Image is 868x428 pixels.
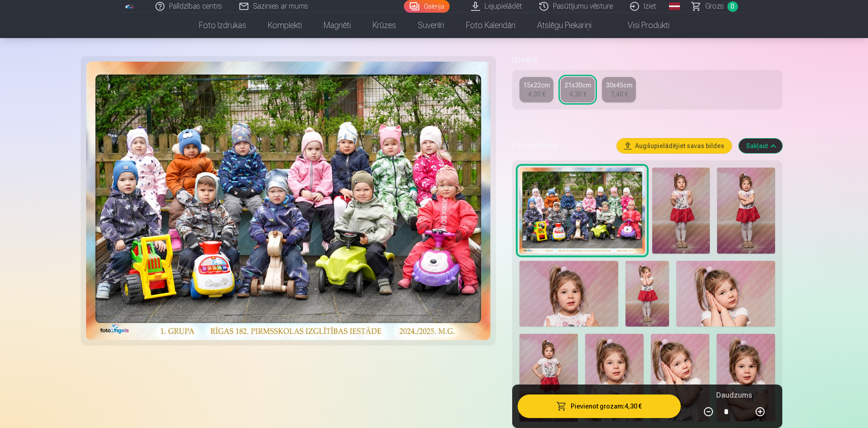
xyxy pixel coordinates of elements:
[188,13,257,38] a: Foto izdrukas
[611,90,628,99] div: 7,40 €
[734,401,747,423] div: gab.
[518,394,680,418] button: Pievienot grozam:4,30 €
[528,90,545,99] div: 4,30 €
[727,1,738,12] span: 0
[606,81,632,90] div: 30x45cm
[526,13,602,38] a: Atslēgu piekariņi
[512,53,782,66] h5: Izmērs
[602,77,636,102] a: 30x45cm7,40 €
[569,90,587,99] div: 4,30 €
[739,139,782,153] button: Sakļaut
[564,81,591,90] div: 21x30cm
[561,77,595,102] a: 21x30cm4,30 €
[617,139,732,153] button: Augšupielādējiet savas bildes
[602,13,680,38] a: Visi produkti
[519,77,553,102] a: 15x22cm4,30 €
[523,81,550,90] div: 15x22cm
[125,4,135,9] img: /fa1
[362,13,407,38] a: Krūzes
[407,13,455,38] a: Suvenīri
[512,139,609,152] h5: Fotogrāfijas
[705,1,724,12] span: Grozs
[716,390,752,401] h5: Daudzums
[257,13,313,38] a: Komplekti
[313,13,362,38] a: Magnēti
[455,13,526,38] a: Foto kalendāri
